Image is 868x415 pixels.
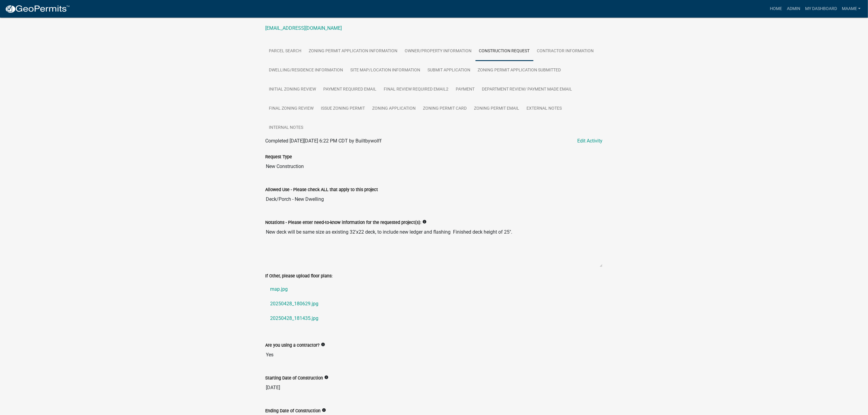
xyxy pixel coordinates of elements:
[452,80,479,99] a: Payment
[369,99,420,118] a: Zoning Application
[324,375,329,379] i: info
[839,3,863,15] a: Maame
[266,61,347,80] a: Dwelling/Residence Information
[803,3,839,15] a: My Dashboard
[479,80,576,99] a: Department Review/ Payment Made Email
[266,42,305,61] a: Parcel search
[266,118,307,138] a: Internal Notes
[401,42,475,61] a: Owner/Property Information
[784,3,803,15] a: Admin
[266,376,323,380] label: Starting Date of Construction
[266,311,603,326] a: 20250428_181435.jpg
[266,221,421,225] label: Notations - Please enter need-to-know information for the requested project(s):
[578,137,603,145] a: Edit Activity
[767,3,784,15] a: Home
[322,408,326,412] i: info
[266,343,320,348] label: Are you using a contractor?
[266,226,603,267] textarea: New deck will be same size as existing 32'x22 deck, to include new ledger and flashing Finished d...
[533,42,598,61] a: Contractor Information
[471,99,523,118] a: Zoning Permit Email
[424,61,474,80] a: Submit Application
[320,80,380,99] a: Payment Required Email
[380,80,452,99] a: Final Review Required Email2
[266,25,342,31] a: [EMAIL_ADDRESS][DOMAIN_NAME]
[266,13,293,19] a: 6517063085
[317,99,369,118] a: Issue Zoning Permit
[474,61,565,80] a: Zoning Permit Application Submitted
[266,282,603,297] a: map.jpg
[475,42,533,61] a: Construction Request
[266,99,317,118] a: Final Zoning Review
[420,99,471,118] a: Zoning Permit Card
[305,42,401,61] a: Zoning Permit Application Information
[266,80,320,99] a: Initial Zoning Review
[266,274,333,278] label: If Other, please upload floor plans:
[523,99,566,118] a: External Notes
[266,409,321,413] label: Ending Date of Construction
[423,220,427,224] i: info
[266,188,378,192] label: Allowed Use - Please check ALL that apply to this project
[347,61,424,80] a: Site Map/Location Information
[321,342,325,347] i: info
[266,138,382,144] span: Completed [DATE][DATE] 6:22 PM CDT by Builtbywolff
[266,297,603,311] a: 20250428_180629.jpg
[266,155,292,159] label: Request Type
